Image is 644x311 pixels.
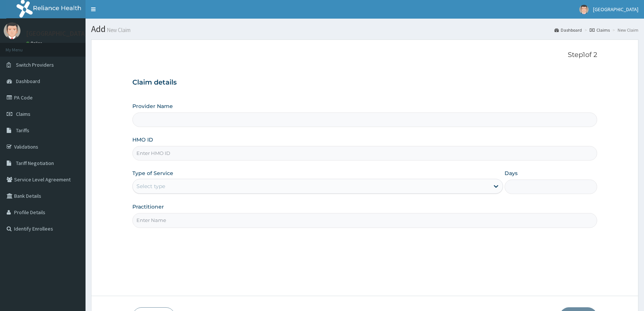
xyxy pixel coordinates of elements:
label: Provider Name [132,102,173,110]
span: [GEOGRAPHIC_DATA] [593,6,638,13]
img: User Image [4,22,20,39]
p: [GEOGRAPHIC_DATA] [26,30,87,37]
label: Days [505,169,518,177]
a: Claims [590,27,610,33]
small: New Claim [106,27,131,33]
h3: Claim details [132,79,597,87]
a: Dashboard [554,27,582,33]
span: Claims [16,111,30,117]
li: New Claim [611,27,638,33]
h1: Add [91,24,638,34]
span: Dashboard [16,78,40,85]
span: Switch Providers [16,61,54,68]
img: User Image [579,5,589,14]
input: Enter HMO ID [132,146,597,161]
label: HMO ID [132,136,153,143]
a: Online [26,41,44,46]
p: Step 1 of 2 [132,51,597,59]
div: Select type [136,183,165,190]
label: Type of Service [132,169,173,177]
span: Tariff Negotiation [16,160,54,166]
input: Enter Name [132,213,597,228]
label: Practitioner [132,203,164,210]
span: Tariffs [16,127,29,134]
